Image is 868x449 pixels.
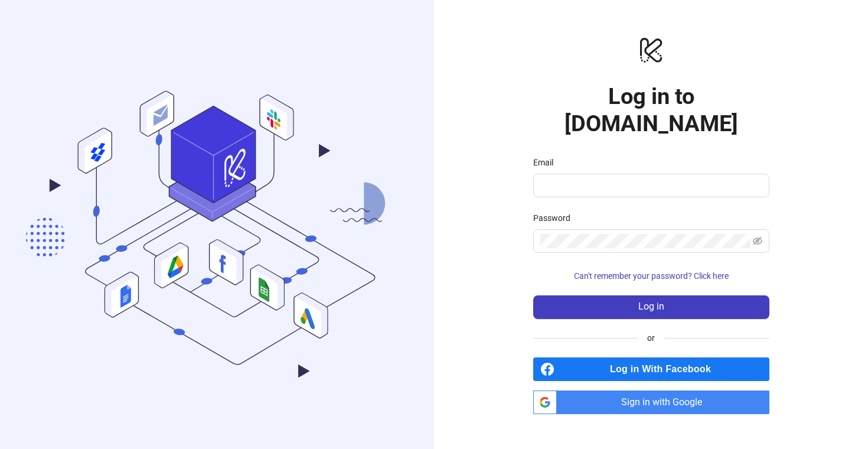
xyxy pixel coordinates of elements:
h1: Log in to [DOMAIN_NAME] [533,83,769,137]
label: Password [533,212,578,224]
label: Email [533,156,561,169]
span: Log in [638,301,664,312]
span: Can't remember your password? Click here [574,271,729,281]
a: Log in With Facebook [533,357,769,381]
button: Log in [533,295,769,319]
button: Can't remember your password? Click here [533,267,769,286]
input: Password [540,234,750,248]
a: Sign in with Google [533,391,769,414]
span: or [638,331,664,344]
span: eye-invisible [753,236,762,246]
input: Email [540,178,760,193]
a: Can't remember your password? Click here [533,271,769,281]
span: Sign in with Google [562,391,769,414]
span: Log in With Facebook [559,357,769,381]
